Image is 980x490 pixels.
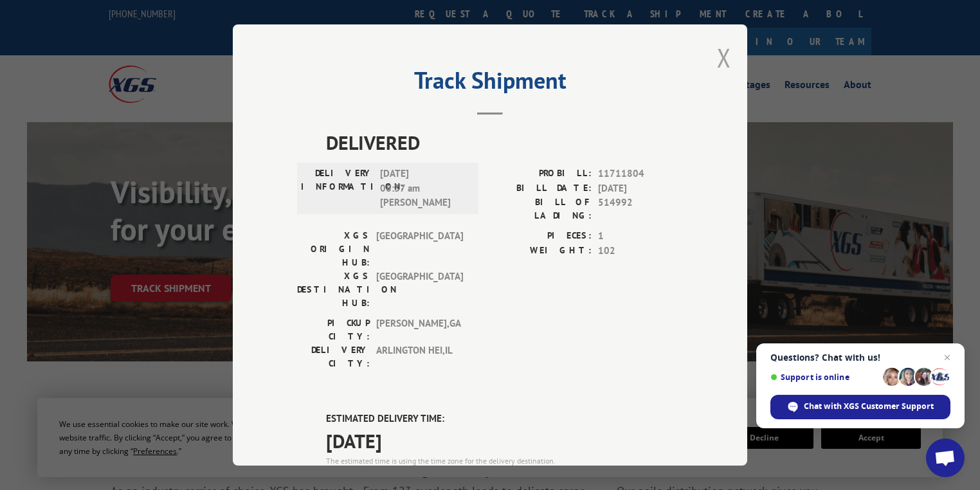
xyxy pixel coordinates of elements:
[297,316,370,343] label: PICKUP CITY:
[598,244,683,259] span: 102
[770,372,878,382] span: Support is online
[376,343,463,370] span: ARLINGTON HEI , IL
[490,167,592,181] label: PROBILL:
[598,229,683,244] span: 1
[490,229,592,244] label: PIECES:
[926,439,965,477] div: Open chat
[717,41,731,75] button: Close modal
[376,316,463,343] span: [PERSON_NAME] , GA
[326,455,683,467] div: The estimated time is using the time zone for the delivery destination.
[380,167,467,210] span: [DATE] 08:37 am [PERSON_NAME]
[770,395,950,419] div: Chat with XGS Customer Support
[939,350,955,365] span: Close chat
[376,269,463,310] span: [GEOGRAPHIC_DATA]
[326,128,683,157] span: DELIVERED
[490,181,592,196] label: BILL DATE:
[297,269,370,310] label: XGS DESTINATION HUB:
[598,167,683,181] span: 11711804
[490,244,592,259] label: WEIGHT:
[598,181,683,196] span: [DATE]
[297,71,683,96] h2: Track Shipment
[376,229,463,269] span: [GEOGRAPHIC_DATA]
[297,343,370,370] label: DELIVERY CITY:
[301,167,374,210] label: DELIVERY INFORMATION:
[804,401,934,412] span: Chat with XGS Customer Support
[770,352,950,363] span: Questions? Chat with us!
[297,229,370,269] label: XGS ORIGIN HUB:
[326,426,683,455] span: [DATE]
[490,195,592,222] label: BILL OF LADING:
[326,412,683,426] label: ESTIMATED DELIVERY TIME:
[598,195,683,222] span: 514992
